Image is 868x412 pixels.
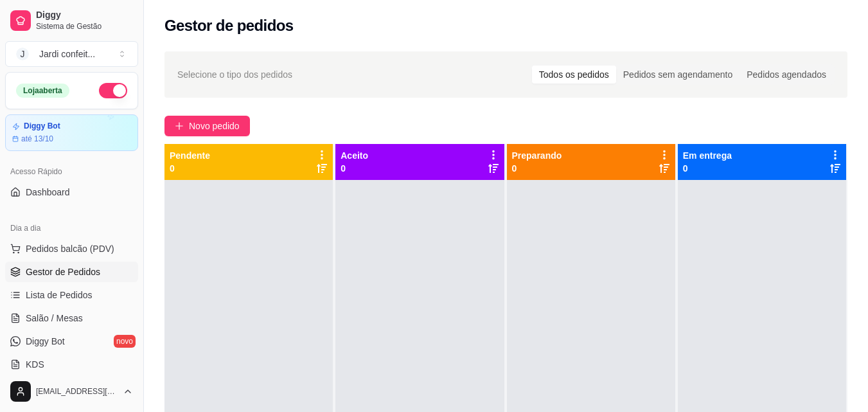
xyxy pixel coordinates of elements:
[5,114,138,151] a: Diggy Botaté 13/10
[26,265,100,278] span: Gestor de Pedidos
[26,335,65,348] span: Diggy Bot
[5,354,138,375] a: KDS
[5,308,138,328] a: Salão / Mesas
[512,162,562,175] p: 0
[512,149,562,162] p: Preparando
[740,66,833,84] div: Pedidos agendados
[5,262,138,282] a: Gestor de Pedidos
[683,149,732,162] p: Em entrega
[5,285,138,305] a: Lista de Pedidos
[5,41,138,67] button: Select a team
[5,5,138,36] a: DiggySistema de Gestão
[164,15,294,36] h2: Gestor de pedidos
[99,83,127,98] button: Alterar Status
[616,66,740,84] div: Pedidos sem agendamento
[5,331,138,352] a: Diggy Botnovo
[170,149,210,162] p: Pendente
[26,186,70,199] span: Dashboard
[36,386,118,397] span: [EMAIL_ADDRESS][DOMAIN_NAME]
[164,116,250,136] button: Novo pedido
[26,289,93,301] span: Lista de Pedidos
[5,161,138,182] div: Acesso Rápido
[189,119,240,133] span: Novo pedido
[26,242,114,255] span: Pedidos balcão (PDV)
[36,10,133,21] span: Diggy
[5,218,138,238] div: Dia a dia
[26,312,83,325] span: Salão / Mesas
[175,121,184,130] span: plus
[36,21,133,31] span: Sistema de Gestão
[341,162,368,175] p: 0
[532,66,616,84] div: Todos os pedidos
[39,48,95,60] div: Jardi confeit ...
[177,67,292,82] span: Selecione o tipo dos pedidos
[26,358,44,371] span: KDS
[5,238,138,259] button: Pedidos balcão (PDV)
[5,182,138,202] a: Dashboard
[24,121,60,131] article: Diggy Bot
[16,48,29,60] span: J
[16,84,69,98] div: Loja aberta
[21,134,53,144] article: até 13/10
[170,162,210,175] p: 0
[683,162,732,175] p: 0
[341,149,368,162] p: Aceito
[5,376,138,407] button: [EMAIL_ADDRESS][DOMAIN_NAME]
